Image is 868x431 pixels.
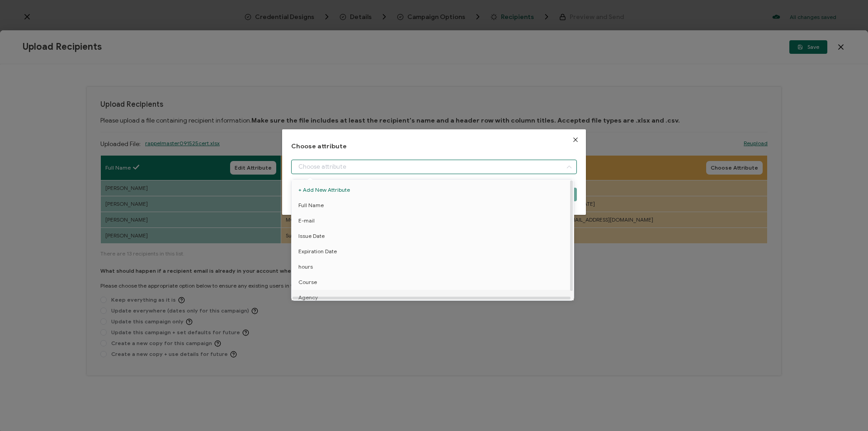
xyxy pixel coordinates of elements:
[282,129,586,215] div: dialog
[823,388,868,431] iframe: Chat Widget
[298,259,313,275] span: hours
[291,160,577,174] input: Choose attribute
[298,213,315,228] span: E-mail
[298,290,318,305] span: Agency
[298,275,317,290] span: Course
[291,143,577,151] h1: Choose attribute
[298,182,570,198] span: + Add New Attribute
[565,129,586,150] button: Close
[298,228,325,244] span: Issue Date
[298,244,337,259] span: Expiration Date
[298,198,324,213] span: Full Name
